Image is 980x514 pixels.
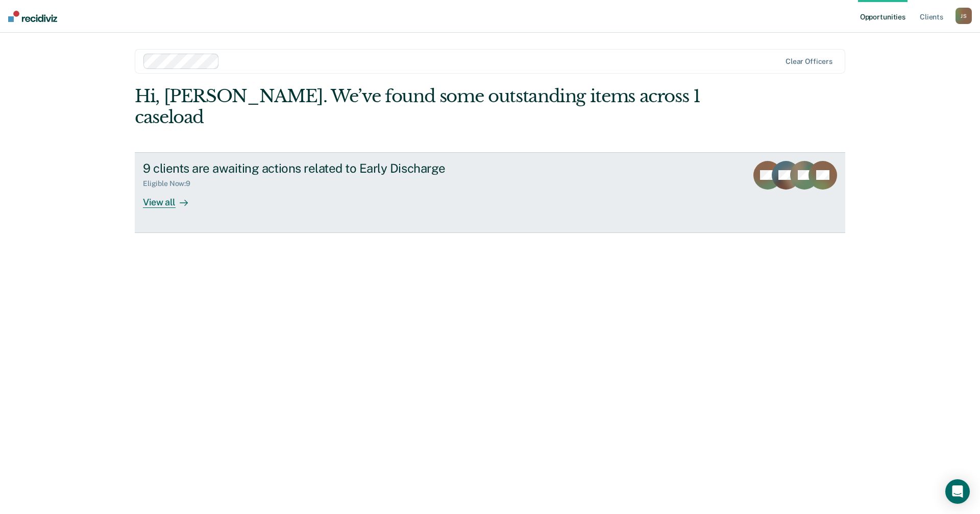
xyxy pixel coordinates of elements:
[786,57,832,66] div: Clear officers
[8,11,57,22] img: Recidiviz
[945,479,970,504] div: Open Intercom Messenger
[143,179,199,188] div: Eligible Now : 9
[955,8,972,24] div: J S
[135,152,845,233] a: 9 clients are awaiting actions related to Early DischargeEligible Now:9View all
[955,8,972,24] button: JS
[135,86,703,128] div: Hi, [PERSON_NAME]. We’ve found some outstanding items across 1 caseload
[143,188,200,208] div: View all
[143,161,501,176] div: 9 clients are awaiting actions related to Early Discharge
